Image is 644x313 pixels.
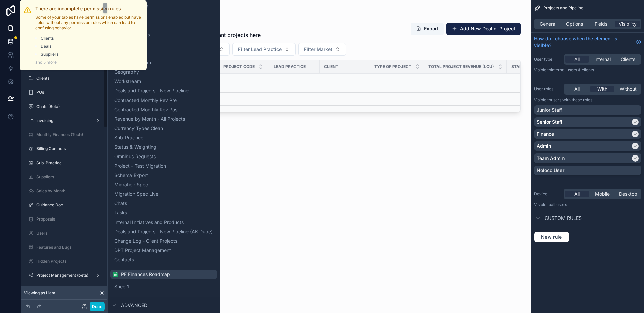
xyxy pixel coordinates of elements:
span: Mobile [595,191,610,197]
span: Workstream [114,78,141,85]
a: Clients [25,73,103,84]
span: Migration Spec [114,181,148,188]
button: Select Button [232,43,296,56]
span: Deals and Projects - New Pipeline [114,87,189,94]
button: Features [113,39,214,49]
button: Sub Workstream [113,58,214,67]
button: POs [113,20,214,30]
label: Proposals [36,216,102,222]
button: Select Button [298,43,346,56]
span: Chats [114,200,127,207]
label: Chats (Beta) [36,104,102,109]
span: Start Date [511,64,536,69]
label: Users [36,231,102,236]
span: Clients [41,36,54,41]
span: Visibility [619,21,637,27]
span: Desktop [619,191,637,197]
span: Contacts [114,256,134,263]
span: Suppliers [41,52,58,57]
span: Users with these roles [551,97,592,102]
button: Contacts [113,255,214,264]
label: Sales by Month [36,188,102,194]
label: Features and Bugs [36,245,102,250]
button: Revenue by Month - All Projects [113,114,214,124]
span: Deals and Projects - New Pipeline (AK Dupe) [114,228,213,235]
p: and 5 more [35,60,143,65]
span: Clients [621,56,635,63]
span: Sheet1 [114,283,129,290]
span: Schema Export [114,172,148,179]
span: All [574,191,580,197]
button: Chats [113,199,214,208]
button: Omnibus Requests [113,152,214,161]
button: Migration Spec Live [113,189,214,199]
button: Change Log - Client Projects [113,236,214,246]
span: Options [566,21,583,27]
label: Monthly Finances (Tech) [36,132,102,137]
button: Project - Test Migration [113,161,214,171]
span: Lead Practice [274,64,306,69]
button: Done [90,302,105,311]
span: Change Log - Client Projects [114,238,177,244]
a: Sub-Practice [25,158,103,168]
span: PF Finances Roadmap [121,271,170,278]
a: Hidden Projects [25,256,103,267]
span: With [597,86,607,92]
button: Schema Export [113,171,214,180]
span: Advanced [121,302,147,309]
button: Upsells [113,49,214,58]
span: General [540,21,556,27]
p: Visible to [534,97,641,103]
label: Sub-Practice [36,160,102,166]
span: Migration Spec Live [114,191,158,197]
span: Tasks [114,209,127,216]
a: Invoicing [25,115,103,126]
p: Visible to [534,67,641,73]
span: Project - Test Migration [114,163,166,169]
button: Geography [113,67,214,77]
span: Client [324,64,338,69]
img: Google Sheets logo [113,272,118,277]
button: Add New Deal or Project [446,23,521,35]
a: Clients [41,36,143,41]
button: Estimated Costs [113,30,214,39]
span: Currency Types Clean [114,125,163,132]
span: DPT Project Management [114,247,171,254]
span: Internal [594,56,611,63]
a: Features and Bugs [25,242,103,253]
label: Invoicing [36,118,93,123]
span: Projects and Pipeline [543,5,583,11]
label: POs [36,90,102,95]
span: Fields [595,21,607,27]
span: Internal Initiatives and Products [114,219,184,226]
a: How do I choose when the element is visible? [534,35,641,49]
button: DPT Project Management [113,246,214,255]
span: Custom rules [545,215,582,222]
label: Billing Contacts [36,146,102,151]
span: All [574,56,580,63]
button: Status & Weighting [113,142,214,152]
h2: There are incomplete permission rules [35,5,143,12]
button: Billing Contacts [113,2,214,11]
a: Suppliers [25,172,103,182]
label: Hidden Projects [36,259,102,264]
span: Contracted Monthly Rev Pre [114,97,177,104]
p: Senior Staff [537,119,562,125]
a: Chats (Beta) [25,101,103,112]
button: New rule [534,232,569,242]
a: POs [25,87,103,98]
label: User roles [534,86,561,92]
button: Workstream [113,77,214,86]
button: Internal Initiatives and Products [113,217,214,227]
a: Users [25,228,103,239]
span: Filter Lead Practice [238,46,282,53]
span: Omnibus Requests [114,153,156,160]
button: Sheet1 [113,282,214,291]
span: Viewing as Liam [24,290,55,296]
span: Contracted Monthly Rev Post [114,106,179,113]
span: Filter Market [304,46,332,53]
p: Noloco User [537,167,564,174]
p: Visible to [534,202,641,207]
a: Deals [41,44,143,49]
button: Deals and Projects - New Pipeline [113,86,214,96]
